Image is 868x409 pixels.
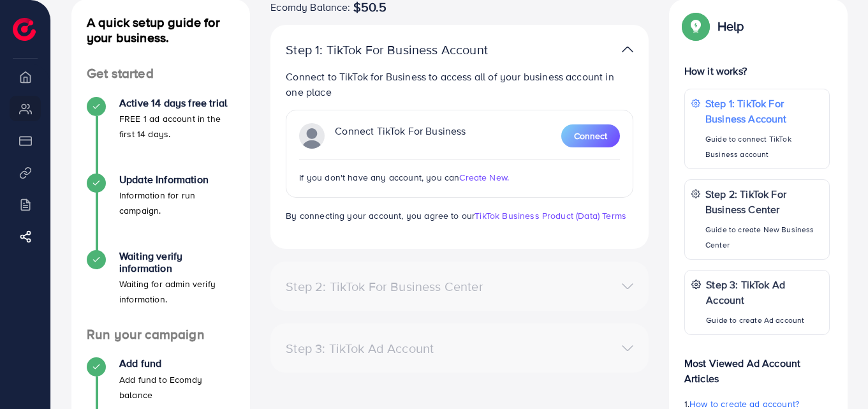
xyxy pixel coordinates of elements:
[705,96,823,126] p: Step 1: TikTok For Business Account
[119,357,235,369] h4: Add fund
[299,171,459,184] span: If you don't have any account, you can
[119,372,235,403] p: Add fund to Ecomdy balance
[119,111,235,142] p: FREE 1 ad account in the first 14 days.
[474,209,626,222] a: TikTok Business Product (Data) Terms
[459,171,509,184] span: Create New.
[705,222,823,253] p: Guide to create New Business Center
[684,63,830,78] p: How it works?
[705,131,823,162] p: Guide to connect TikTok Business account
[684,15,707,38] img: Popup guide
[71,15,250,45] h4: A quick setup guide for your business.
[684,345,830,386] p: Most Viewed Ad Account Articles
[286,208,633,223] p: By connecting your account, you agree to our
[119,97,235,109] h4: Active 14 days free trial
[119,250,235,274] h4: Waiting verify information
[814,352,858,399] iframe: Chat
[561,124,620,147] button: Connect
[13,18,36,41] img: logo
[717,19,744,34] p: Help
[119,188,235,218] p: Information for run campaign.
[71,250,250,327] li: Waiting verify information
[705,186,823,217] p: Step 2: TikTok For Business Center
[622,40,633,59] img: TikTok partner
[71,174,250,250] li: Update Information
[286,42,510,57] p: Step 1: TikTok For Business Account
[119,276,235,307] p: Waiting for admin verify information.
[706,313,823,328] p: Guide to create Ad account
[299,123,325,149] img: TikTok partner
[119,174,235,186] h4: Update Information
[286,69,633,100] p: Connect to TikTok for Business to access all of your business account in one place
[71,66,250,82] h4: Get started
[335,123,466,149] p: Connect TikTok For Business
[574,130,607,142] span: Connect
[706,277,823,308] p: Step 3: TikTok Ad Account
[71,97,250,174] li: Active 14 days free trial
[71,327,250,343] h4: Run your campaign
